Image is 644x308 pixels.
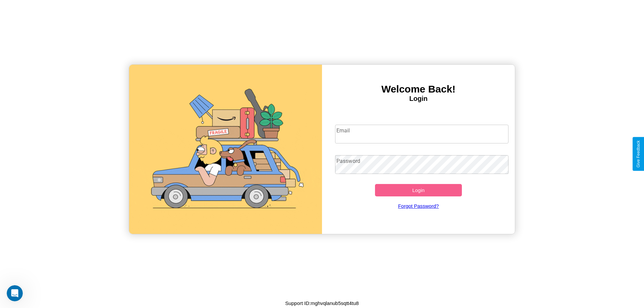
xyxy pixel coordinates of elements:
[129,65,322,234] img: gif
[332,196,505,215] a: Forgot Password?
[322,83,515,95] h3: Welcome Back!
[285,299,359,308] p: Support ID: mghvqlanub5sqtt4tu8
[7,285,23,301] iframe: Intercom live chat
[322,95,515,103] h4: Login
[636,140,641,168] div: Give Feedback
[375,184,462,196] button: Login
